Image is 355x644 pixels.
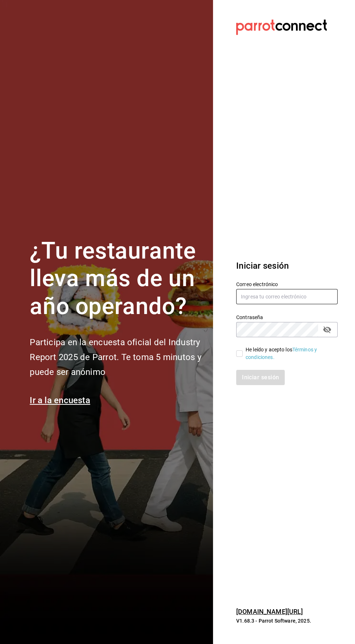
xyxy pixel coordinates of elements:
button: campo de contraseña [321,323,333,336]
font: V1.68.3 - Parrot Software, 2025. [236,618,311,624]
font: ¿Tu restaurante lleva más de un año operando? [30,237,196,320]
font: Participa en la encuesta oficial del Industry Report 2025 de Parrot. Te toma 5 minutos y puede se... [30,337,201,377]
input: Ingresa tu correo electrónico [236,289,338,304]
font: Iniciar sesión [236,261,289,271]
a: Ir a la encuesta [30,395,90,405]
font: Correo electrónico [236,281,278,287]
a: [DOMAIN_NAME][URL] [236,608,303,615]
font: Contraseña [236,314,263,320]
font: He leído y acepto los [246,347,292,352]
a: Términos y condiciones. [246,347,317,360]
